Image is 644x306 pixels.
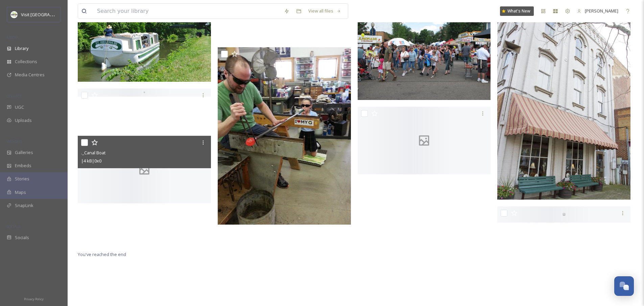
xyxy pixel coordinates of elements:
a: Privacy Policy [24,295,44,303]
span: Maps [15,189,26,196]
span: Media Centres [15,72,45,78]
span: Collections [15,58,37,65]
a: View all files [305,4,344,18]
span: Socials [15,234,29,241]
span: Privacy Policy [24,297,44,301]
span: Uploads [15,117,32,124]
span: WIDGETS [7,139,22,144]
span: SOCIALS [7,224,20,229]
span: COLLECT [7,94,21,99]
img: download.jpeg [11,11,18,18]
span: Visit [GEOGRAPHIC_DATA] [21,11,73,18]
span: | 4 kB | 0 x 0 [81,158,101,164]
span: UGC [15,104,24,110]
span: [PERSON_NAME] [585,8,618,14]
span: ._Canal Boat [81,150,105,156]
span: Stories [15,176,29,182]
button: Open Chat [614,276,634,296]
img: Canal Fulton Glassworks - Glass Blowing Class.jpg [218,47,351,225]
span: Embeds [15,162,31,169]
a: [PERSON_NAME] [574,4,622,18]
span: MEDIA [7,35,19,40]
span: Library [15,45,28,52]
input: Search your library [94,4,281,19]
a: What's New [500,6,534,16]
span: SnapLink [15,202,33,209]
span: You've reached the end [78,251,126,257]
span: Galleries [15,149,33,156]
